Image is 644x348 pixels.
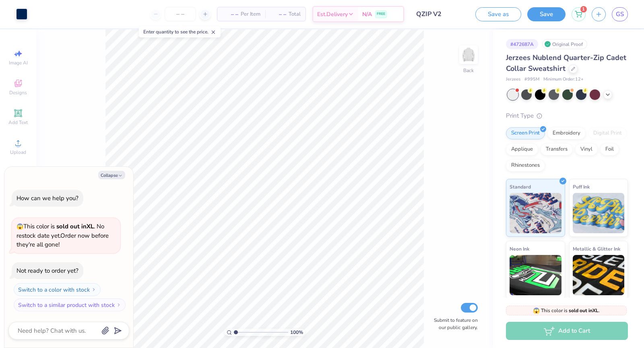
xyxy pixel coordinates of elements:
[506,39,538,49] div: # 472687A
[542,39,587,49] div: Original Proof
[17,223,23,230] span: 😱
[9,89,27,96] span: Designs
[429,317,478,331] label: Submit to feature on our public gallery.
[573,255,625,295] img: Metallic & Glitter Ink
[139,26,221,37] div: Enter quantity to see the price.
[510,193,561,233] img: Standard
[475,7,521,21] button: Save as
[410,6,469,22] input: Untitled Design
[165,7,196,21] input: – –
[9,60,28,66] span: Image AI
[506,76,520,83] span: Jerzees
[541,143,573,155] div: Transfers
[506,53,626,73] span: Jerzees Nublend Quarter-Zip Cadet Collar Sweatshirt
[573,193,625,233] img: Puff Ink
[506,159,545,172] div: Rhinestones
[463,67,474,74] div: Back
[377,11,385,17] span: FREE
[573,244,620,253] span: Metallic & Glitter Ink
[580,6,587,12] span: 1
[289,10,301,19] span: Total
[14,283,101,296] button: Switch to a color with stock
[588,127,627,139] div: Digital Print
[241,10,260,19] span: Per Item
[17,194,78,202] div: How can we help you?
[533,307,600,314] span: This color is .
[543,76,584,83] span: Minimum Order: 12 +
[573,182,590,191] span: Puff Ink
[524,76,539,83] span: # 995M
[14,298,126,311] button: Switch to a similar product with stock
[569,307,599,314] strong: sold out in XL
[506,143,538,155] div: Applique
[510,182,531,191] span: Standard
[362,10,372,19] span: N/A
[10,149,26,155] span: Upload
[8,119,28,126] span: Add Text
[56,222,94,230] strong: sold out in XL
[270,10,286,19] span: – –
[575,143,598,155] div: Vinyl
[317,10,348,19] span: Est. Delivery
[612,7,628,21] a: GS
[290,329,303,336] span: 100 %
[510,255,561,295] img: Neon Ink
[510,244,529,253] span: Neon Ink
[222,10,238,19] span: – –
[116,302,121,307] img: Switch to a similar product with stock
[527,7,566,21] button: Save
[17,267,78,275] div: Not ready to order yet?
[506,127,545,139] div: Screen Print
[533,307,540,315] span: 😱
[460,47,477,63] img: Back
[17,222,109,249] span: This color is . No restock date yet. Order now before they're all gone!
[98,171,125,179] button: Collapse
[506,111,628,120] div: Print Type
[547,127,586,139] div: Embroidery
[91,287,96,292] img: Switch to a color with stock
[616,10,624,19] span: GS
[600,143,619,155] div: Foil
